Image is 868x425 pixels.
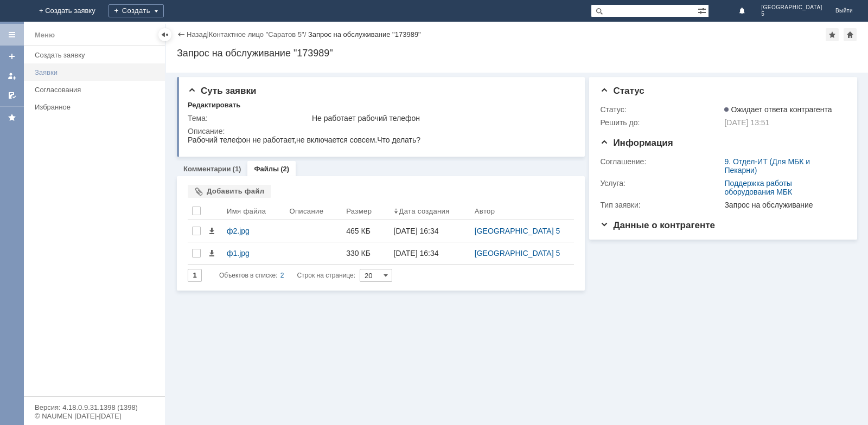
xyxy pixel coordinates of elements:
[289,207,323,215] div: Описание
[108,4,164,17] div: Создать
[219,272,277,279] span: Объектов в списке:
[308,30,421,38] div: Запрос на обслуживание "173989"
[600,201,722,209] div: Тип заявки:
[227,207,266,215] div: Имя файла
[35,103,146,111] div: Избранное
[35,86,158,94] div: Согласования
[724,201,841,209] div: Запрос на обслуживание
[844,28,857,41] div: Сделать домашней страницей
[222,202,285,220] th: Имя файла
[600,138,673,148] span: Информация
[312,114,570,123] div: Не работает рабочий телефон
[470,202,575,220] th: Автор
[346,249,385,257] div: 330 КБ
[3,87,21,104] a: Мои согласования
[188,101,240,110] div: Редактировать
[761,11,822,17] span: 5
[600,179,722,188] div: Услуга:
[600,105,722,114] div: Статус:
[761,4,822,11] span: [GEOGRAPHIC_DATA]
[233,165,241,173] div: (1)
[183,165,231,173] a: Комментарии
[280,165,289,173] div: (2)
[30,81,163,98] a: Согласования
[600,220,715,230] span: Данные о контрагенте
[219,269,355,282] i: Строк на странице:
[826,28,839,41] div: Добавить в избранное
[158,28,171,41] div: Скрыть меню
[188,127,572,136] div: Описание:
[30,64,163,81] a: Заявки
[227,249,280,257] div: ф1.jpg
[724,118,769,127] span: [DATE] 13:51
[254,165,279,173] a: Файлы
[600,86,644,96] span: Статус
[390,202,470,220] th: Дата создания
[3,67,21,85] a: Мои заявки
[187,30,207,38] a: Назад
[475,249,560,257] a: [GEOGRAPHIC_DATA] 5
[3,48,21,65] a: Создать заявку
[724,179,792,196] a: Поддержка работы оборудования МБК
[280,269,284,282] div: 2
[30,47,163,63] a: Создать заявку
[394,227,439,235] div: [DATE] 16:34
[394,249,439,257] div: [DATE] 16:34
[35,29,55,42] div: Меню
[35,413,154,420] div: © NAUMEN [DATE]-[DATE]
[724,157,810,175] a: 9. Отдел-ИТ (Для МБК и Пекарни)
[209,30,304,38] a: Контактное лицо "Саратов 5"
[475,207,495,215] div: Автор
[346,227,385,235] div: 465 КБ
[342,202,389,220] th: Размер
[35,51,158,59] div: Создать заявку
[177,48,857,59] div: Запрос на обслуживание "173989"
[600,157,722,166] div: Соглашение:
[698,5,709,15] span: Расширенный поиск
[475,227,560,235] a: [GEOGRAPHIC_DATA] 5
[207,249,216,257] span: Скачать файл
[346,207,372,215] div: Размер
[209,30,308,38] div: /
[188,114,310,123] div: Тема:
[207,30,208,38] div: |
[35,404,154,411] div: Версия: 4.18.0.9.31.1398 (1398)
[399,207,450,215] div: Дата создания
[188,86,256,96] span: Суть заявки
[227,227,280,235] div: ф2.jpg
[207,227,216,235] span: Скачать файл
[724,105,832,114] span: Ожидает ответа контрагента
[600,118,722,127] div: Решить до:
[35,68,158,76] div: Заявки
